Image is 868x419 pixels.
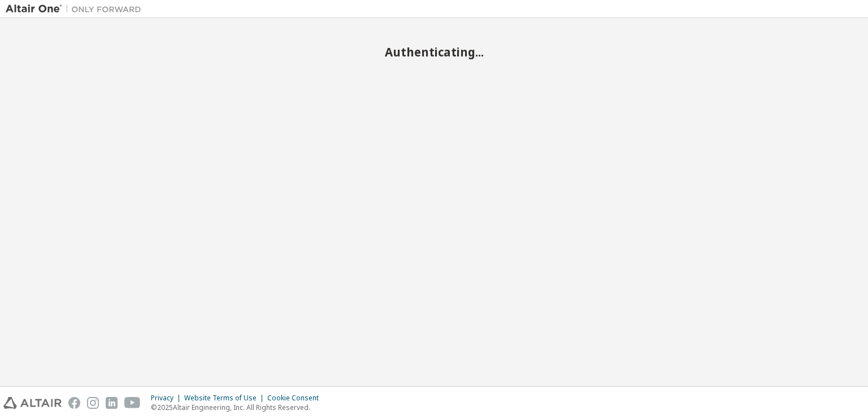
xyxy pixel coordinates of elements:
[124,397,141,409] img: youtube.svg
[106,397,118,409] img: linkedin.svg
[151,394,184,403] div: Privacy
[3,397,62,409] img: altair_logo.svg
[267,394,325,403] div: Cookie Consent
[68,397,80,409] img: facebook.svg
[6,3,147,15] img: Altair One
[184,394,267,403] div: Website Terms of Use
[87,397,99,409] img: instagram.svg
[151,403,325,412] p: © 2025 Altair Engineering, Inc. All Rights Reserved.
[6,45,862,59] h2: Authenticating...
